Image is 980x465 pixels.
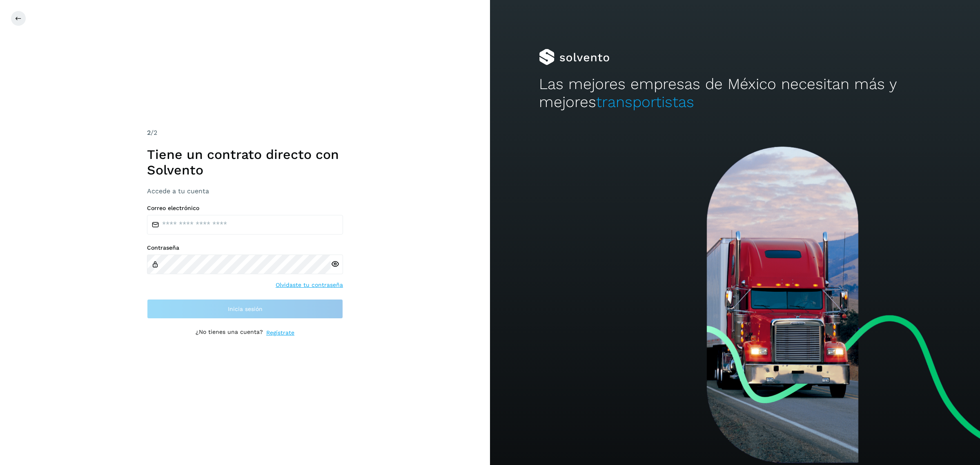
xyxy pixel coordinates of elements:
span: transportistas [596,93,694,111]
p: ¿No tienes una cuenta? [196,329,263,337]
a: Olvidaste tu contraseña [276,281,343,289]
label: Correo electrónico [147,205,343,212]
span: 2 [147,129,151,136]
span: Inicia sesión [228,306,263,312]
button: Inicia sesión [147,299,343,319]
h2: Las mejores empresas de México necesitan más y mejores [539,75,931,112]
h3: Accede a tu cuenta [147,187,343,195]
label: Contraseña [147,244,343,251]
div: /2 [147,128,343,138]
a: Regístrate [266,329,294,337]
h1: Tiene un contrato directo con Solvento [147,147,343,178]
